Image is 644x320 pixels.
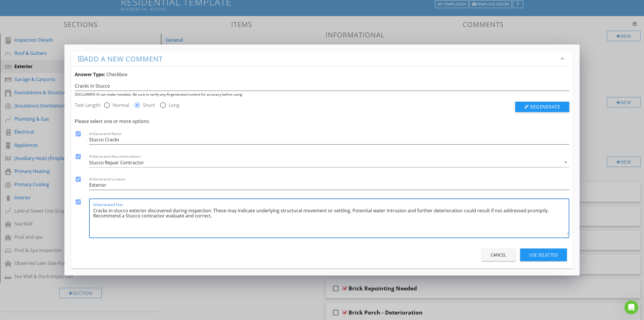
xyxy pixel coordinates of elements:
label: Text Length: [75,102,103,109]
h3: Add a new comment [78,55,559,63]
span: Checkbox [106,71,127,78]
label: Normal [113,102,129,108]
div: Use Selected [529,252,558,258]
i: keyboard_arrow_down [559,55,566,62]
div: Stucco Repair Contractor [89,160,144,165]
div: Cancel [491,252,506,258]
button: Regenerate [515,102,569,112]
button: Use Selected [520,248,567,261]
strong: Answer Type: [75,71,105,78]
button: Cancel [482,248,515,261]
input: Enter a few words (ex: leaky kitchen faucet) [75,81,569,91]
span: Regenerate [530,104,560,110]
input: AI-Generated Location [89,180,569,190]
div: Please select one or more options. [75,118,569,125]
i: arrow_drop_down [562,159,569,166]
label: Long [169,102,179,108]
label: Short [143,102,155,108]
div: DISCLAIMER: AI can make mistakes. Be sure to verify any AI-generated content for accuracy before ... [75,92,569,97]
iframe: Intercom live chat [624,300,638,314]
input: AI-Generated Name [89,135,569,144]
